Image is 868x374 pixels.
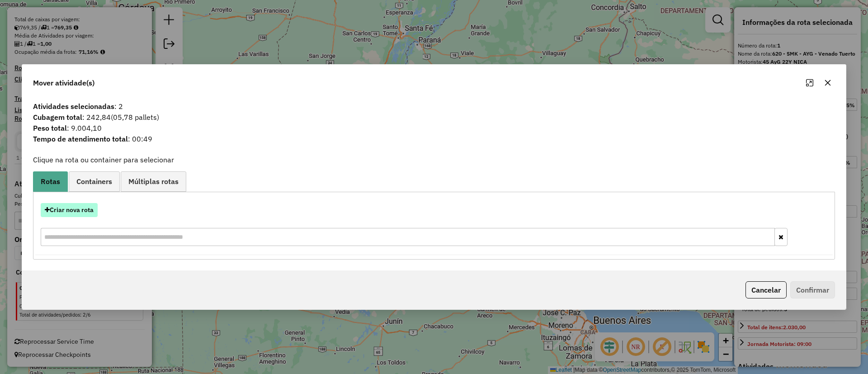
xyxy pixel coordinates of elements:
[33,134,128,143] strong: Tempo de atendimento total
[28,101,840,112] span: : 2
[28,123,840,133] span: : 9.004,10
[28,133,840,144] span: : 00:49
[28,112,840,123] span: : 242,84
[111,113,159,122] span: (05,78 pallets)
[745,281,787,298] button: Cancelar
[41,178,60,185] span: Rotas
[802,76,817,90] button: Maximize
[41,203,98,217] button: Criar nova rota
[33,123,67,133] strong: Peso total
[33,77,94,88] span: Mover atividade(s)
[76,178,112,185] span: Containers
[33,113,82,122] strong: Cubagem total
[33,102,114,111] strong: Atividades selecionadas
[33,154,174,165] label: Clique na rota ou container para selecionar
[128,178,179,185] span: Múltiplas rotas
